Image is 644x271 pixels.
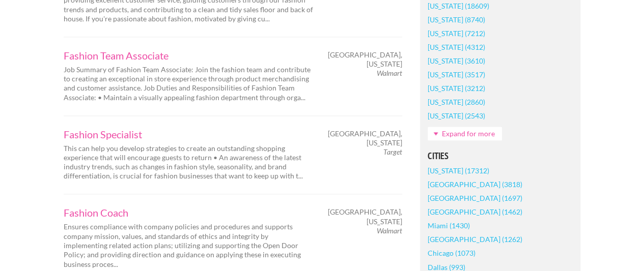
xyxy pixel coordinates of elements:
span: [GEOGRAPHIC_DATA], [US_STATE] [328,129,402,147]
span: [GEOGRAPHIC_DATA], [US_STATE] [328,207,402,226]
span: [GEOGRAPHIC_DATA], [US_STATE] [328,50,402,69]
a: [US_STATE] (3610) [428,54,485,68]
a: [GEOGRAPHIC_DATA] (1697) [428,191,522,205]
a: [US_STATE] (2860) [428,95,485,109]
h5: Cities [428,152,573,161]
a: [GEOGRAPHIC_DATA] (3818) [428,177,522,191]
a: [GEOGRAPHIC_DATA] (1462) [428,205,522,219]
a: Chicago (1073) [428,246,475,260]
p: Job Summary of Fashion Team Associate: Join the fashion team and contribute to creating an except... [64,65,313,102]
a: [US_STATE] (3517) [428,68,485,81]
em: Walmart [377,226,402,235]
em: Target [383,147,402,156]
a: [US_STATE] (8740) [428,13,485,26]
a: Fashion Team Associate [64,50,313,61]
a: Expand for more [428,127,502,140]
a: [US_STATE] (3212) [428,81,485,95]
a: Fashion Specialist [64,129,313,139]
p: Ensures compliance with company policies and procedures and supports company mission, values, and... [64,222,313,268]
em: Walmart [377,69,402,77]
a: [US_STATE] (17312) [428,164,489,177]
a: Miami (1430) [428,219,470,232]
a: [US_STATE] (2543) [428,109,485,123]
a: [US_STATE] (4312) [428,40,485,54]
a: [GEOGRAPHIC_DATA] (1262) [428,232,522,246]
a: [US_STATE] (7212) [428,26,485,40]
p: This can help you develop strategies to create an outstanding shopping experience that will encou... [64,144,313,181]
a: Fashion Coach [64,207,313,218]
